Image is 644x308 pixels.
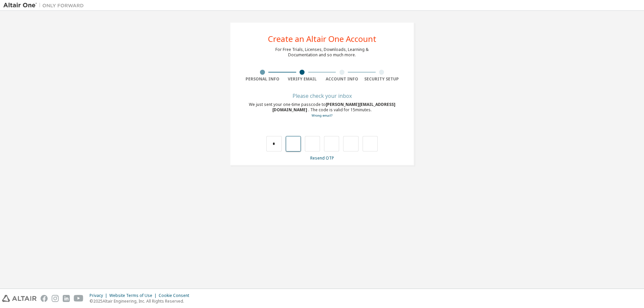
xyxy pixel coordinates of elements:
span: [PERSON_NAME][EMAIL_ADDRESS][DOMAIN_NAME] [272,102,395,113]
div: Security Setup [362,76,402,82]
div: Cookie Consent [159,293,193,298]
img: Altair One [3,2,87,9]
img: instagram.svg [52,295,59,302]
div: We just sent your one-time passcode to . The code is valid for 15 minutes. [243,102,401,118]
img: youtube.svg [74,295,84,302]
div: For Free Trials, Licenses, Downloads, Learning & Documentation and so much more. [275,47,369,58]
div: Verify Email [282,76,322,82]
img: altair_logo.svg [2,295,37,302]
div: Website Terms of Use [109,293,159,298]
a: Resend OTP [310,155,334,161]
div: Please check your inbox [243,94,401,98]
div: Create an Altair One Account [268,35,376,43]
img: facebook.svg [41,295,48,302]
div: Personal Info [243,76,282,82]
div: Account Info [322,76,362,82]
div: Privacy [90,293,109,298]
p: © 2025 Altair Engineering, Inc. All Rights Reserved. [90,298,193,304]
img: linkedin.svg [63,295,70,302]
a: Go back to the registration form [312,113,332,118]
